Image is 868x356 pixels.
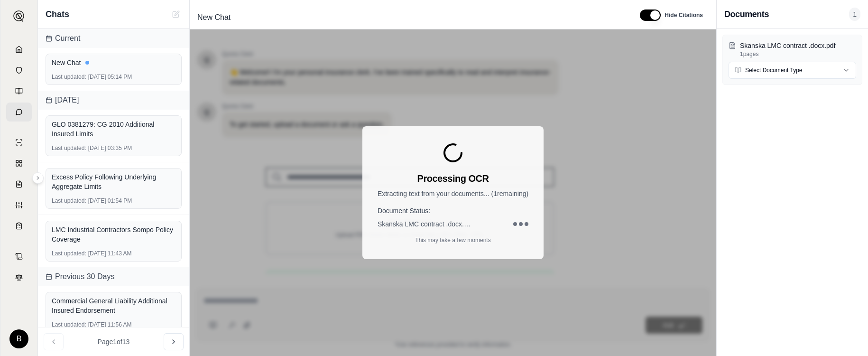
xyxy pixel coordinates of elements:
[6,40,32,59] a: Home
[6,103,32,122] a: Chat
[52,144,86,152] span: Last updated:
[6,133,32,152] a: Single Policy
[52,172,175,191] div: Excess Policy Following Underlying Aggregate Limits
[378,206,528,215] h4: Document Status:
[52,225,175,244] div: LMC Industrial Contractors Sompo Policy Coverage
[32,172,44,184] button: Expand sidebar
[194,10,234,25] span: New Chat
[13,10,25,22] img: Expand sidebar
[52,120,175,139] div: GLO 0381279: CG 2010 Additional Insured Limits
[740,50,856,58] p: 1 pages
[52,73,175,81] div: [DATE] 05:14 PM
[52,250,175,257] div: [DATE] 11:43 AM
[52,197,175,205] div: [DATE] 01:54 PM
[9,7,28,26] button: Expand sidebar
[415,236,490,244] p: This may take a few moments
[849,8,860,21] span: 1
[52,250,86,257] span: Last updated:
[6,268,32,287] a: Legal Search Engine
[38,91,189,110] div: [DATE]
[665,11,703,19] span: Hide Citations
[52,58,175,67] div: New Chat
[6,61,32,80] a: Documents Vault
[52,197,86,205] span: Last updated:
[6,216,32,235] a: Coverage Table
[52,321,86,328] span: Last updated:
[52,144,175,152] div: [DATE] 03:35 PM
[378,219,472,229] span: Skanska LMC contract .docx.pdf
[6,154,32,173] a: Policy Comparisons
[378,189,528,198] p: Extracting text from your documents... ( 1 remaining)
[38,267,189,286] div: Previous 30 Days
[6,247,32,266] a: Contract Analysis
[6,175,32,194] a: Claim Coverage
[38,29,189,48] div: Current
[98,337,130,347] span: Page 1 of 13
[194,10,628,25] div: Edit Title
[52,296,175,315] div: Commercial General Liability Additional Insured Endorsement
[6,196,32,215] a: Custom Report
[170,9,182,20] button: Cannot create new chat while OCR is processing
[417,172,489,185] h3: Processing OCR
[740,41,856,50] p: Skanska LMC contract .docx.pdf
[46,8,69,21] span: Chats
[729,41,856,58] button: Skanska LMC contract .docx.pdf1pages
[52,321,175,328] div: [DATE] 11:56 AM
[6,82,32,101] a: Prompt Library
[52,73,86,81] span: Last updated:
[724,8,769,21] h3: Documents
[9,329,28,348] div: B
